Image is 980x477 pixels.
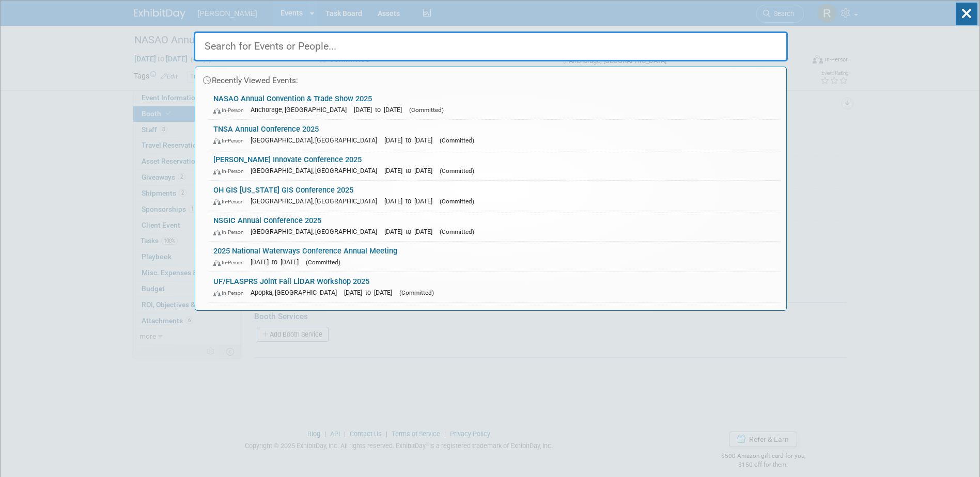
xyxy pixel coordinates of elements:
[213,137,248,144] span: In-Person
[440,167,474,174] span: (Committed)
[251,289,342,296] span: Apopka, [GEOGRAPHIC_DATA]
[213,290,248,296] span: In-Person
[213,229,248,235] span: In-Person
[194,31,788,61] input: Search for Events or People...
[440,137,474,144] span: (Committed)
[354,106,407,114] span: [DATE] to [DATE]
[208,89,781,119] a: NASAO Annual Convention & Trade Show 2025 In-Person Anchorage, [GEOGRAPHIC_DATA] [DATE] to [DATE]...
[440,228,474,235] span: (Committed)
[208,272,781,302] a: UF/FLASPRS Joint Fall LiDAR Workshop 2025 In-Person Apopka, [GEOGRAPHIC_DATA] [DATE] to [DATE] (C...
[208,242,781,272] a: 2025 National Waterways Conference Annual Meeting In-Person [DATE] to [DATE] (Committed)
[208,120,781,150] a: TNSA Annual Conference 2025 In-Person [GEOGRAPHIC_DATA], [GEOGRAPHIC_DATA] [DATE] to [DATE] (Comm...
[384,197,438,205] span: [DATE] to [DATE]
[208,181,781,211] a: OH GIS [US_STATE] GIS Conference 2025 In-Person [GEOGRAPHIC_DATA], [GEOGRAPHIC_DATA] [DATE] to [D...
[384,167,438,174] span: [DATE] to [DATE]
[208,150,781,180] a: [PERSON_NAME] Innovate Conference 2025 In-Person [GEOGRAPHIC_DATA], [GEOGRAPHIC_DATA] [DATE] to [...
[306,259,340,266] span: (Committed)
[384,228,438,235] span: [DATE] to [DATE]
[251,167,382,174] span: [GEOGRAPHIC_DATA], [GEOGRAPHIC_DATA]
[399,289,434,296] span: (Committed)
[384,136,438,144] span: [DATE] to [DATE]
[200,67,781,89] div: Recently Viewed Events:
[251,258,304,266] span: [DATE] to [DATE]
[344,289,397,296] span: [DATE] to [DATE]
[440,198,474,205] span: (Committed)
[213,107,248,114] span: In-Person
[213,198,248,205] span: In-Person
[251,197,382,205] span: [GEOGRAPHIC_DATA], [GEOGRAPHIC_DATA]
[208,211,781,241] a: NSGIC Annual Conference 2025 In-Person [GEOGRAPHIC_DATA], [GEOGRAPHIC_DATA] [DATE] to [DATE] (Com...
[251,228,382,235] span: [GEOGRAPHIC_DATA], [GEOGRAPHIC_DATA]
[213,168,248,174] span: In-Person
[251,136,382,144] span: [GEOGRAPHIC_DATA], [GEOGRAPHIC_DATA]
[213,259,248,266] span: In-Person
[251,106,352,114] span: Anchorage, [GEOGRAPHIC_DATA]
[409,106,444,114] span: (Committed)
